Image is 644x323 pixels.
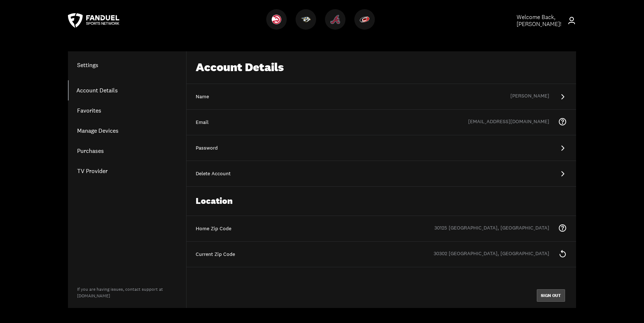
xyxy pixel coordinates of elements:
a: BravesBraves [325,24,348,31]
div: Email [196,119,567,126]
div: Delete Account [196,170,567,177]
a: PredatorsPredators [296,24,319,31]
div: [EMAIL_ADDRESS][DOMAIN_NAME] [468,118,558,127]
img: Braves [330,15,340,24]
div: Location [187,187,576,216]
a: HurricanesHurricanes [354,24,378,31]
div: [PERSON_NAME] [510,92,558,101]
img: Hurricanes [360,15,369,24]
a: Account Details [68,80,186,100]
a: HawksHawks [266,24,290,31]
div: Account Details [187,51,576,84]
div: Password [196,144,567,152]
a: Manage Devices [68,121,186,141]
div: Name [196,93,567,100]
a: If you are having issues, contact support at[DOMAIN_NAME] [77,286,163,299]
div: 30302 [GEOGRAPHIC_DATA], [GEOGRAPHIC_DATA] [434,250,558,259]
div: 30125 [GEOGRAPHIC_DATA], [GEOGRAPHIC_DATA] [434,224,558,233]
h1: Settings [68,60,186,69]
div: Home Zip Code [196,225,567,232]
a: Favorites [68,100,186,121]
img: Predators [301,15,311,24]
a: FanDuel Sports Network [68,13,119,28]
button: SIGN OUT [537,289,565,302]
a: TV Provider [68,161,186,181]
img: Hawks [272,15,281,24]
a: Welcome Back,[PERSON_NAME]! [500,14,576,27]
div: Current Zip Code [196,251,567,258]
a: Purchases [68,141,186,161]
span: Welcome Back, [PERSON_NAME] ! [517,13,561,28]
